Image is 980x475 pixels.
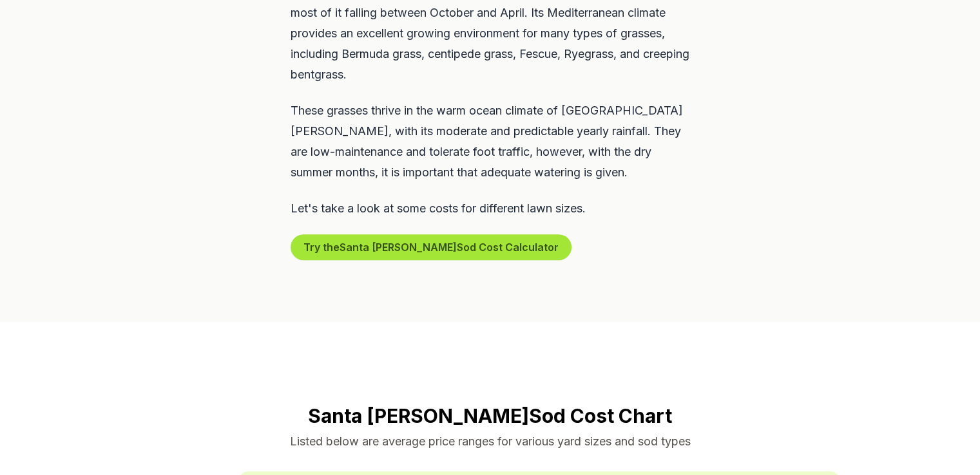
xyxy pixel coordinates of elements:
p: Let's take a look at some costs for different lawn sizes. [291,198,690,219]
h2: Santa [PERSON_NAME] Sod Cost Chart [140,404,841,427]
button: Try theSanta [PERSON_NAME]Sod Cost Calculator [291,234,572,260]
p: These grasses thrive in the warm ocean climate of [GEOGRAPHIC_DATA][PERSON_NAME], with its modera... [291,100,690,183]
p: Listed below are average price ranges for various yard sizes and sod types [140,433,841,451]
